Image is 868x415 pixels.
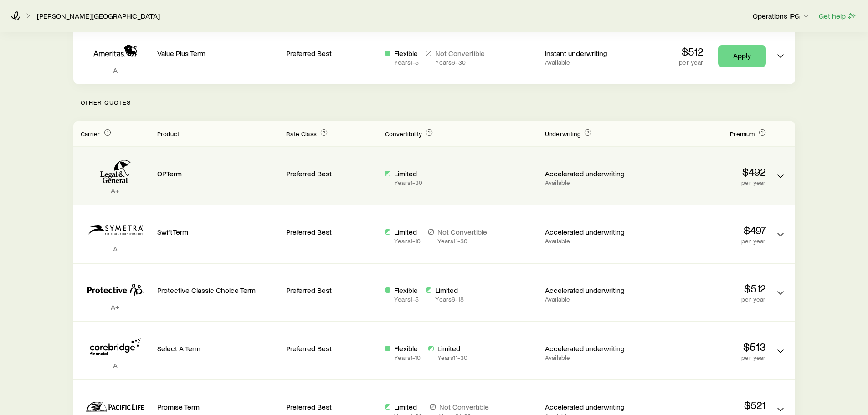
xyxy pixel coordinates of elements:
[286,402,378,411] p: Preferred Best
[718,45,766,67] a: Apply
[545,169,637,178] p: Accelerated underwriting
[81,244,150,253] p: A
[394,354,421,361] p: Years 1 - 10
[644,399,766,411] p: $521
[286,286,378,295] p: Preferred Best
[545,237,637,245] p: Available
[545,296,637,303] p: Available
[435,286,463,295] p: Limited
[545,59,637,66] p: Available
[157,227,279,236] p: SwiftTerm
[394,49,419,58] p: Flexible
[73,84,795,121] p: Other Quotes
[394,179,422,186] p: Years 1 - 30
[545,344,637,353] p: Accelerated underwriting
[437,237,487,245] p: Years 11 - 30
[435,59,485,66] p: Years 6 - 30
[679,45,703,58] p: $512
[439,402,489,411] p: Not Convertible
[157,169,279,178] p: OPTerm
[394,169,422,178] p: Limited
[545,130,580,138] span: Underwriting
[752,11,811,22] button: Operations IPG
[644,340,766,353] p: $513
[81,361,150,370] p: A
[545,49,637,58] p: Instant underwriting
[394,59,419,66] p: Years 1 - 5
[394,344,421,353] p: Flexible
[286,227,378,236] p: Preferred Best
[394,286,419,295] p: Flexible
[730,130,755,138] span: Premium
[435,296,463,303] p: Years 6 - 18
[394,296,419,303] p: Years 1 - 5
[545,402,637,411] p: Accelerated underwriting
[157,49,279,58] p: Value Plus Term
[81,302,150,312] p: A+
[644,282,766,295] p: $512
[644,224,766,236] p: $497
[286,130,317,138] span: Rate Class
[385,130,422,138] span: Convertibility
[157,344,279,353] p: Select A Term
[286,49,378,58] p: Preferred Best
[545,227,637,236] p: Accelerated underwriting
[644,237,766,245] p: per year
[545,179,637,186] p: Available
[394,402,422,411] p: Limited
[545,354,637,361] p: Available
[435,49,485,58] p: Not Convertible
[644,165,766,178] p: $492
[753,11,811,20] p: Operations IPG
[81,130,100,138] span: Carrier
[157,130,180,138] span: Product
[157,402,279,411] p: Promise Term
[36,12,160,20] a: [PERSON_NAME][GEOGRAPHIC_DATA]
[81,66,150,75] p: A
[394,227,421,236] p: Limited
[644,354,766,361] p: per year
[437,227,487,236] p: Not Convertible
[81,186,150,195] p: A+
[818,11,857,21] button: Get help
[394,237,421,245] p: Years 1 - 10
[545,286,637,295] p: Accelerated underwriting
[286,344,378,353] p: Preferred Best
[437,344,468,353] p: Limited
[644,179,766,186] p: per year
[73,4,795,84] div: Term quotes
[157,286,279,295] p: Protective Classic Choice Term
[679,59,703,66] p: per year
[644,296,766,303] p: per year
[286,169,378,178] p: Preferred Best
[437,354,468,361] p: Years 11 - 30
